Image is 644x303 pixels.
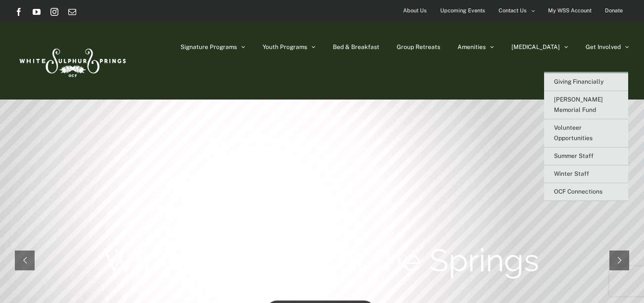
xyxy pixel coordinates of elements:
span: My WSS Account [548,3,592,18]
a: Amenities [458,22,494,72]
span: [MEDICAL_DATA] [511,44,560,50]
a: Giving Financially [544,73,628,91]
span: OCF Connections [554,188,602,195]
rs-layer: Winter Retreats at the Springs [103,241,539,280]
a: Instagram [50,8,58,16]
span: Giving Financially [554,78,603,85]
span: Signature Programs [181,44,237,50]
a: Summer Staff [544,148,628,165]
span: Youth Programs [263,44,307,50]
span: Group Retreats [397,44,440,50]
span: Contact Us [499,3,527,18]
a: [MEDICAL_DATA] [511,22,568,72]
span: Bed & Breakfast [333,44,379,50]
a: Group Retreats [397,22,440,72]
a: Get Involved [586,22,629,72]
img: White Sulphur Springs Logo [15,38,129,84]
span: Get Involved [586,44,621,50]
span: About Us [403,3,427,18]
span: Winter Staff [554,170,589,177]
a: Volunteer Opportunities [544,119,628,148]
span: [PERSON_NAME] Memorial Fund [554,96,603,113]
a: Email [68,8,76,16]
span: Upcoming Events [440,3,485,18]
a: Winter Staff [544,165,628,183]
span: Summer Staff [554,152,594,159]
span: Donate [605,3,623,18]
nav: Main Menu [181,22,629,72]
a: Youth Programs [263,22,316,72]
a: Signature Programs [181,22,245,72]
a: Facebook [15,8,23,16]
a: OCF Connections [544,183,628,201]
span: Volunteer Opportunities [554,124,593,142]
a: YouTube [33,8,41,16]
a: Bed & Breakfast [333,22,379,72]
a: [PERSON_NAME] Memorial Fund [544,91,628,119]
span: Amenities [458,44,486,50]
